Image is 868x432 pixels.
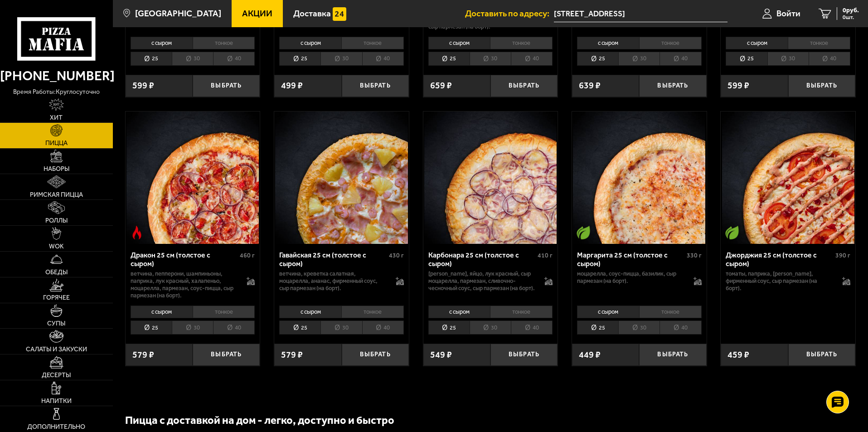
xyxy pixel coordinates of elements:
[50,115,63,121] span: Хит
[722,112,854,244] img: Джорджия 25 см (толстое с сыром)
[788,75,855,97] button: Выбрать
[341,37,404,49] li: тонкое
[554,5,727,22] input: Ваш адрес доставки
[45,140,68,146] span: Пицца
[727,81,749,90] span: 599 ₽
[27,424,85,430] span: Дополнительно
[659,52,701,66] li: 40
[193,37,255,49] li: тонкое
[428,320,470,335] li: 25
[577,52,618,66] li: 25
[577,270,684,285] p: моцарелла, соус-пицца, базилик, сыр пармезан (на борт).
[538,252,553,259] span: 410 г
[274,112,409,244] a: Гавайская 25 см (толстое с сыром)
[281,350,303,359] span: 579 ₽
[726,270,833,292] p: томаты, паприка, [PERSON_NAME], фирменный соус, сыр пармезан (на борт).
[342,344,409,366] button: Выбрать
[490,75,558,97] button: Выбрать
[362,320,404,335] li: 40
[172,320,213,335] li: 30
[320,320,362,335] li: 30
[213,52,255,66] li: 40
[843,7,859,14] span: 0 руб.
[293,9,331,18] span: Доставка
[430,350,452,359] span: 549 ₽
[333,7,346,21] img: 15daf4d41897b9f0e9f617042186c801.svg
[30,192,83,198] span: Римская пицца
[26,346,87,353] span: Салаты и закуски
[279,52,320,66] li: 25
[341,306,404,318] li: тонкое
[125,413,669,428] h2: Пицца с доставкой на дом - легко, доступно и быстро
[132,350,154,359] span: 579 ₽
[430,81,452,90] span: 659 ₽
[577,226,590,239] img: Вегетарианское блюдо
[126,112,259,244] img: Дракон 25 см (толстое с сыром)
[490,344,558,366] button: Выбрать
[577,306,639,318] li: с сыром
[131,270,238,299] p: ветчина, пепперони, шампиньоны, паприка, лук красный, халапеньо, моцарелла, пармезан, соус-пицца,...
[320,52,362,66] li: 30
[725,226,739,239] img: Вегетарианское блюдо
[573,112,705,244] img: Маргарита 25 см (толстое с сыром)
[172,52,213,66] li: 30
[279,37,341,49] li: с сыром
[44,166,69,172] span: Наборы
[428,251,536,268] div: Карбонара 25 см (толстое с сыром)
[726,37,788,49] li: с сыром
[428,37,490,49] li: с сыром
[726,251,833,268] div: Джорджия 25 см (толстое с сыром)
[470,52,511,66] li: 30
[511,52,553,66] li: 40
[135,9,221,18] span: [GEOGRAPHIC_DATA]
[577,251,684,268] div: Маргарита 25 см (толстое с сыром)
[193,306,255,318] li: тонкое
[659,320,701,335] li: 40
[579,81,601,90] span: 639 ₽
[788,344,855,366] button: Выбрать
[809,52,850,66] li: 40
[126,112,260,244] a: Острое блюдоДракон 25 см (толстое с сыром)
[131,37,193,49] li: с сыром
[618,320,659,335] li: 30
[579,350,601,359] span: 449 ₽
[41,398,72,404] span: Напитки
[424,112,557,244] img: Карбонара 25 см (толстое с сыром)
[213,320,255,335] li: 40
[577,37,639,49] li: с сыром
[423,112,558,244] a: Карбонара 25 см (толстое с сыром)
[428,270,536,292] p: [PERSON_NAME], яйцо, лук красный, сыр Моцарелла, пармезан, сливочно-чесночный соус, сыр пармезан ...
[131,251,238,268] div: Дракон 25 см (толстое с сыром)
[776,9,800,18] span: Войти
[639,75,706,97] button: Выбрать
[362,52,404,66] li: 40
[767,52,809,66] li: 30
[193,344,260,366] button: Выбрать
[726,52,767,66] li: 25
[281,81,303,90] span: 499 ₽
[843,15,859,20] span: 0 шт.
[131,52,172,66] li: 25
[193,75,260,97] button: Выбрать
[572,112,707,244] a: Вегетарианское блюдоМаргарита 25 см (толстое с сыром)
[639,344,706,366] button: Выбрать
[639,37,702,49] li: тонкое
[639,306,702,318] li: тонкое
[42,372,71,379] span: Десерты
[275,112,407,244] img: Гавайская 25 см (толстое с сыром)
[279,270,387,292] p: ветчина, креветка салатная, моцарелла, ананас, фирменный соус, сыр пармезан (на борт).
[727,350,749,359] span: 459 ₽
[389,252,404,259] span: 430 г
[788,37,850,49] li: тонкое
[428,52,470,66] li: 25
[43,295,70,301] span: Горячее
[47,320,65,327] span: Супы
[342,75,409,97] button: Выбрать
[45,269,68,276] span: Обеды
[490,306,553,318] li: тонкое
[279,306,341,318] li: с сыром
[131,306,193,318] li: с сыром
[242,9,272,18] span: Акции
[130,226,144,239] img: Острое блюдо
[428,306,490,318] li: с сыром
